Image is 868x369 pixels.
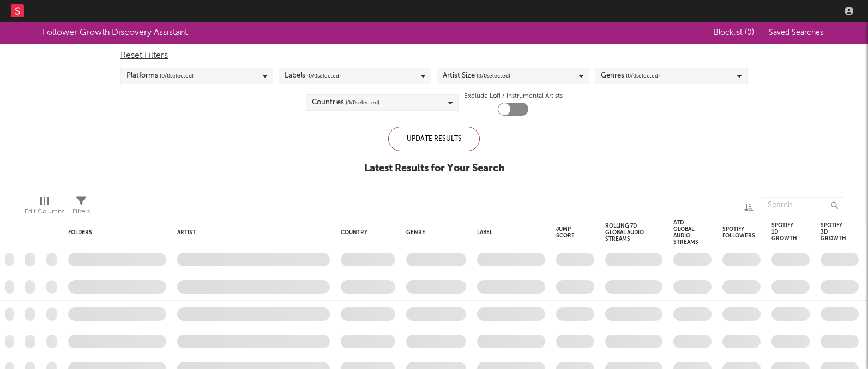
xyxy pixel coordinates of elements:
div: ATD Global Audio Streams [673,219,698,246]
div: Spotify Followers [722,226,755,239]
div: Jump Score [556,226,578,239]
div: Spotify 3D Growth [821,222,846,242]
div: Genre [406,229,461,236]
span: ( 0 / 0 selected) [307,69,341,82]
span: Saved Searches [769,29,825,37]
div: Artist [177,229,324,236]
input: Search... [762,197,843,213]
div: Platforms [126,69,194,82]
div: Edit Columns [25,205,64,218]
div: Folders [68,229,150,236]
span: ( 0 / 0 selected) [160,69,194,82]
div: Rolling 7D Global Audio Streams [605,223,646,242]
div: Artist Size [443,69,510,82]
div: Follower Growth Discovery Assistant [43,26,188,39]
div: Label [477,229,540,236]
div: Spotify 1D Growth [771,222,797,242]
div: Country [341,229,390,236]
div: Filters [73,205,90,218]
div: Genres [601,69,660,82]
div: Filters [73,192,90,223]
div: Labels [285,69,341,82]
button: Saved Searches [765,28,825,37]
div: Latest Results for Your Search [364,162,504,175]
div: Reset Filters [120,49,748,62]
label: Exclude Lofi / Instrumental Artists [464,90,563,103]
span: ( 0 ) [745,29,754,37]
span: ( 0 / 0 selected) [626,69,660,82]
div: Countries [312,96,379,109]
div: Edit Columns [25,192,64,223]
span: ( 0 / 0 selected) [477,69,510,82]
span: Blocklist [714,29,754,37]
div: Update Results [388,127,480,151]
span: ( 0 / 0 selected) [346,96,379,109]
